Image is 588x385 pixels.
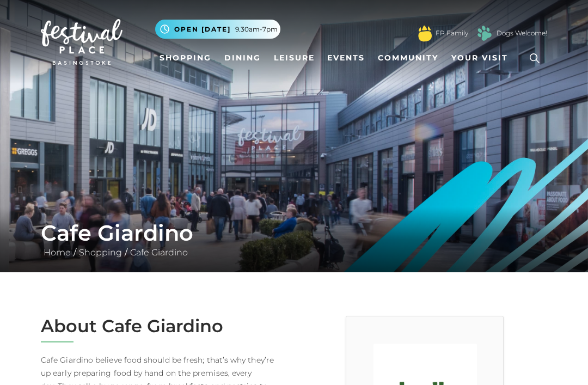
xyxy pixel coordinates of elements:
[269,48,319,68] a: Leisure
[41,220,547,246] h1: Cafe Giardino
[323,48,369,68] a: Events
[174,25,231,34] span: Open [DATE]
[373,48,443,68] a: Community
[41,316,286,337] h2: About Cafe Giardino
[220,48,265,68] a: Dining
[155,48,216,68] a: Shopping
[127,247,191,258] a: Cafe Giardino
[41,19,122,65] img: Festival Place Logo
[155,20,280,39] button: Open [DATE] 9.30am-7pm
[76,247,125,258] a: Shopping
[33,220,555,259] div: / /
[497,28,547,38] a: Dogs Welcome!
[235,25,278,34] span: 9.30am-7pm
[41,247,73,258] a: Home
[451,52,508,64] span: Your Visit
[436,28,468,38] a: FP Family
[447,48,518,68] a: Your Visit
